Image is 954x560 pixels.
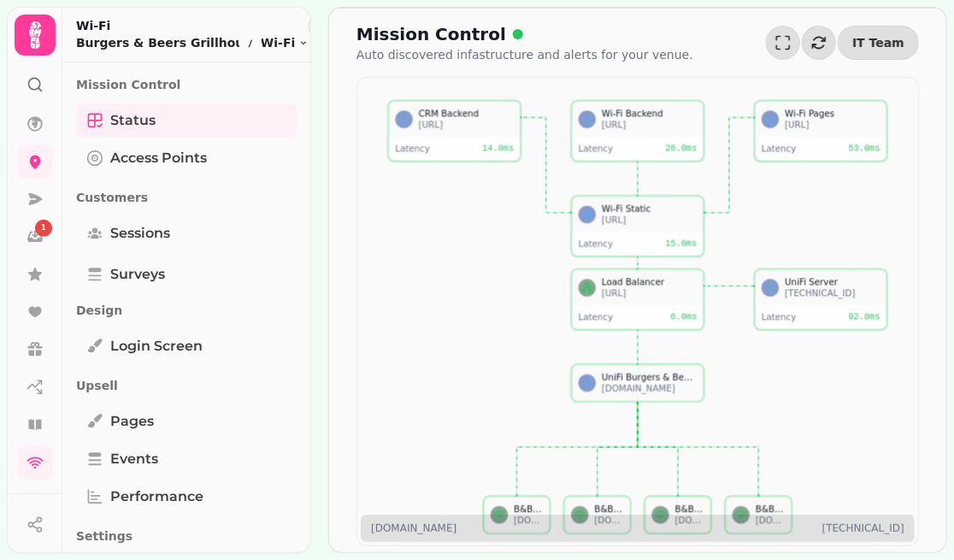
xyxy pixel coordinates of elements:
[785,119,880,131] div: [URL]
[579,238,649,250] div: Latency
[484,497,550,533] button: B&B AP3 - Rear seating[DOMAIN_NAME]
[514,503,543,515] div: B&B AP3 - Rear seating
[76,141,297,175] a: Access Points
[645,497,711,533] button: B&B AP4 - Outdoor[DOMAIN_NAME]
[76,34,309,51] nav: breadcrumb
[76,216,297,251] a: Sessions
[419,119,514,131] div: [URL]
[755,269,886,329] button: UniFi Server[TECHNICAL_ID]Latency92.0ms
[579,311,649,323] div: Latency
[110,486,203,507] span: Performance
[602,383,697,395] div: [DOMAIN_NAME]
[602,276,697,288] div: Load Balancer
[18,220,52,254] a: 1
[110,336,203,357] span: Login screen
[755,101,886,161] button: Wi-Fi Pages[URL]Latency53.0ms
[110,148,207,168] span: Access Points
[76,329,297,363] a: Login screen
[572,101,704,161] button: Wi-Fi Backend[URL]Latency26.0ms
[838,26,919,60] button: IT Team
[356,22,506,46] span: Mission Control
[602,107,697,119] div: Wi-Fi Backend
[602,119,697,131] div: [URL]
[261,34,309,51] button: Wi-Fi
[76,295,297,326] p: Design
[76,404,297,439] a: Pages
[785,287,880,299] div: [TECHNICAL_ID]
[76,34,240,51] p: Burgers & Beers Grillhouse
[675,503,704,515] div: B&B AP4 - Outdoor
[822,522,904,535] p: [TECHNICAL_ID]
[110,110,156,131] span: Status
[76,370,297,401] p: Upsell
[76,69,297,100] p: Mission Control
[110,449,158,469] span: Events
[389,101,521,161] button: CRM Backend[URL]Latency14.0ms
[371,522,456,535] p: [DOMAIN_NAME]
[726,497,792,533] button: B&B AP2 - Corner above till[DOMAIN_NAME]
[76,521,297,551] p: Settings
[602,203,697,215] div: Wi-Fi Static
[849,311,880,323] div: 92.0 ms
[602,371,697,383] div: UniFi Burgers & Beers Grillhouse
[671,311,698,323] div: 6.0 ms
[849,142,880,154] div: 53.0 ms
[76,480,297,514] a: Performance
[419,107,514,119] div: CRM Backend
[110,223,170,244] span: Sessions
[602,214,697,226] div: [URL]
[785,276,880,288] div: UniFi Server
[665,238,697,250] div: 15.0 ms
[579,142,649,154] div: Latency
[852,37,904,49] span: IT Team
[594,503,623,515] div: B&B AP1 - Front Bar
[572,364,704,401] button: UniFi Burgers & Beers Grillhouse[DOMAIN_NAME]
[564,497,630,533] button: B&B AP1 - Front Bar[DOMAIN_NAME]
[756,503,785,515] div: B&B AP2 - Corner above till
[356,46,693,63] p: Auto discovered infastructure and alerts for your venue.
[76,257,297,292] a: Surveys
[76,103,297,138] a: Status
[762,142,832,154] div: Latency
[395,142,465,154] div: Latency
[602,287,697,299] div: [URL]
[76,182,297,213] p: Customers
[762,311,832,323] div: Latency
[76,442,297,476] a: Events
[110,411,154,432] span: Pages
[76,17,309,34] h2: Wi-Fi
[572,269,704,329] button: Load Balancer[URL]Latency6.0ms
[785,107,880,119] div: Wi-Fi Pages
[665,142,697,154] div: 26.0 ms
[482,142,514,154] div: 14.0 ms
[572,196,704,256] button: Wi-Fi Static[URL]Latency15.0ms
[41,222,46,234] span: 1
[110,264,165,285] span: Surveys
